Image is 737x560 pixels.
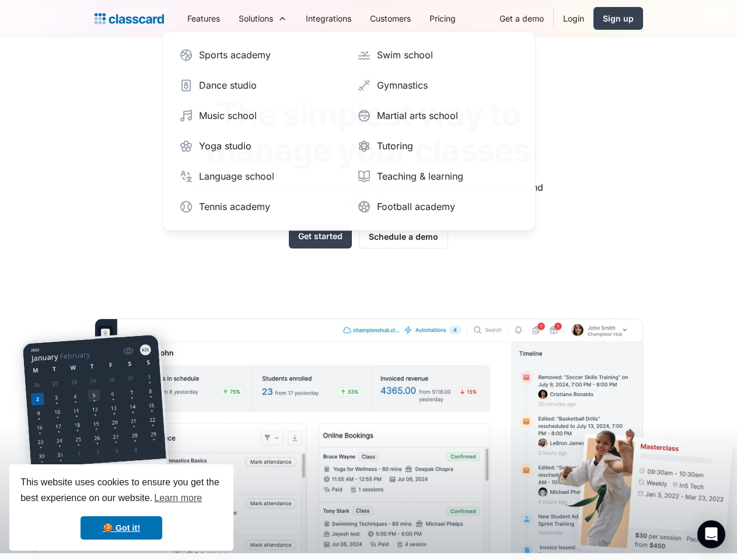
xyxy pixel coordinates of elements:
[199,139,252,153] div: Yoga studio
[81,516,162,540] a: dismiss cookie message
[95,10,164,27] a: home
[199,199,270,213] div: Tennis academy
[377,78,428,92] div: Gymnastics
[199,48,271,62] div: Sports academy
[377,48,433,62] div: Swim school
[199,169,274,183] div: Language school
[352,73,523,97] a: Gymnastics
[296,5,361,32] a: Integrations
[174,134,345,157] a: Yoga studio
[359,225,448,249] a: Schedule a demo
[361,5,420,32] a: Customers
[289,225,352,249] a: Get started
[178,5,229,32] a: Features
[377,169,463,183] div: Teaching & learning
[199,78,257,92] div: Dance studio
[697,520,725,548] div: Open Intercom Messenger
[239,12,273,24] div: Solutions
[352,134,523,157] a: Tutoring
[199,108,257,123] div: Music school
[377,199,455,213] div: Football academy
[593,7,643,30] a: Sign up
[174,195,345,218] a: Tennis academy
[174,43,345,66] a: Sports academy
[352,43,523,66] a: Swim school
[229,5,296,32] div: Solutions
[420,5,465,32] a: Pricing
[152,489,204,507] a: learn more about cookies
[490,5,553,32] a: Get a demo
[9,464,233,551] div: cookieconsent
[377,108,458,123] div: Martial arts school
[174,73,345,97] a: Dance studio
[174,164,345,188] a: Language school
[352,195,523,218] a: Football academy
[554,5,593,32] a: Login
[174,104,345,127] a: Music school
[603,12,634,24] div: Sign up
[20,475,222,507] span: This website uses cookies to ensure you get the best experience on our website.
[162,31,536,230] nav: Solutions
[352,164,523,188] a: Teaching & learning
[377,139,413,153] div: Tutoring
[352,104,523,127] a: Martial arts school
